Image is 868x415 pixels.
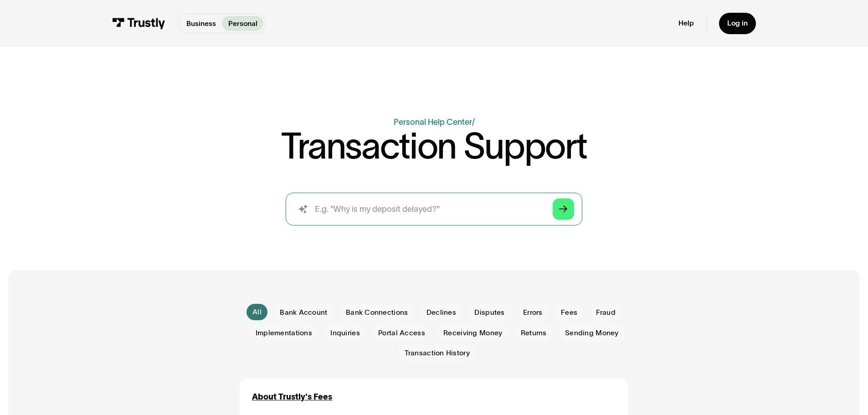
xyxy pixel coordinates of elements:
span: Fees [561,307,577,318]
div: Log in [727,19,748,28]
p: Business [186,18,216,29]
span: Inquiries [330,328,360,338]
span: Transaction History [405,348,470,358]
div: All [252,307,262,317]
a: About Trustly's Fees [252,391,332,403]
span: Declines [426,307,456,318]
a: Personal [222,16,263,31]
img: Trustly Logo [112,18,165,29]
p: Personal [228,18,257,29]
input: search [286,193,582,225]
a: Help [678,19,694,28]
a: Personal Help Center [394,118,472,127]
span: Sending Money [565,328,619,338]
a: Log in [719,13,756,34]
div: / [472,118,475,127]
span: Bank Account [280,307,327,318]
form: Email Form [240,303,628,362]
a: All [247,304,268,320]
span: Returns [521,328,547,338]
span: Implementations [256,328,312,338]
a: Business [180,16,222,31]
span: Disputes [474,307,504,318]
span: Bank Connections [346,307,408,318]
form: Search [286,193,582,225]
span: Errors [523,307,543,318]
span: Receiving Money [443,328,502,338]
span: Fraud [596,307,616,318]
span: Portal Access [378,328,425,338]
h1: Transaction Support [281,128,587,164]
